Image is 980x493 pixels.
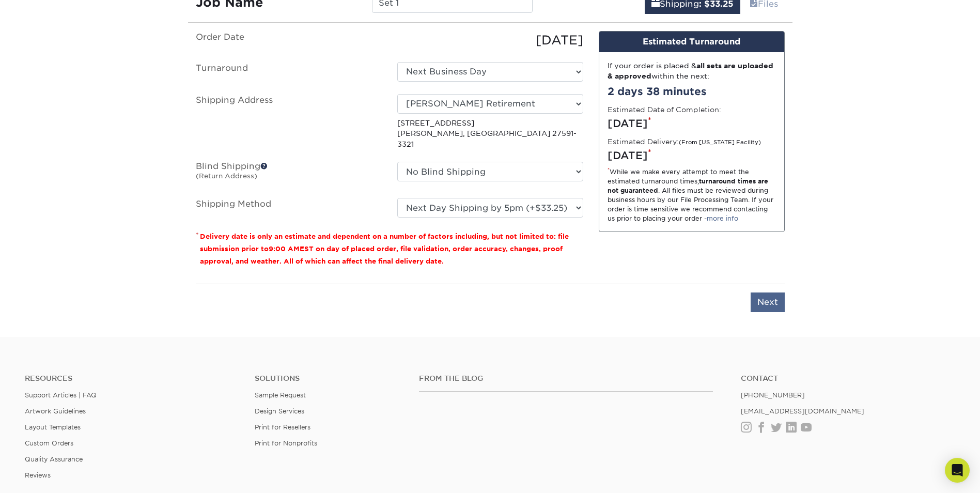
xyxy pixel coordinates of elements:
a: Quality Assurance [25,455,83,463]
a: Support Articles | FAQ [25,391,97,399]
div: Estimated Turnaround [599,32,784,52]
a: Layout Templates [25,423,81,431]
label: Blind Shipping [188,162,390,186]
label: Shipping Method [188,198,390,218]
h4: Resources [25,374,239,383]
small: Delivery date is only an estimate and dependent on a number of factors including, but not limited... [200,233,569,265]
label: Turnaround [188,62,390,82]
strong: turnaround times are not guaranteed [608,177,768,194]
div: 2 days 38 minutes [608,84,776,99]
a: [PHONE_NUMBER] [741,391,805,399]
label: Estimated Delivery: [608,136,761,147]
div: [DATE] [608,116,776,131]
input: Next [751,292,785,312]
h4: Solutions [255,374,403,383]
div: [DATE] [390,31,591,50]
div: Open Intercom Messenger [945,458,970,483]
h4: From the Blog [419,374,713,383]
a: Artwork Guidelines [25,407,86,415]
small: (From [US_STATE] Facility) [679,139,761,146]
a: Sample Request [255,391,306,399]
a: Contact [741,374,955,383]
div: While we make every attempt to meet the estimated turnaround times; . All files must be reviewed ... [608,167,776,223]
a: Print for Nonprofits [255,439,317,447]
div: If your order is placed & within the next: [608,60,776,82]
a: Custom Orders [25,439,73,447]
a: [EMAIL_ADDRESS][DOMAIN_NAME] [741,407,864,415]
label: Estimated Date of Completion: [608,104,721,115]
span: 9:00 AM [269,245,300,253]
label: Order Date [188,31,390,50]
div: [DATE] [608,148,776,163]
a: Design Services [255,407,304,415]
a: Print for Resellers [255,423,310,431]
a: more info [707,214,738,222]
label: Shipping Address [188,94,390,149]
small: (Return Address) [196,172,257,180]
p: [STREET_ADDRESS] [PERSON_NAME], [GEOGRAPHIC_DATA] 27591-3321 [397,118,583,149]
